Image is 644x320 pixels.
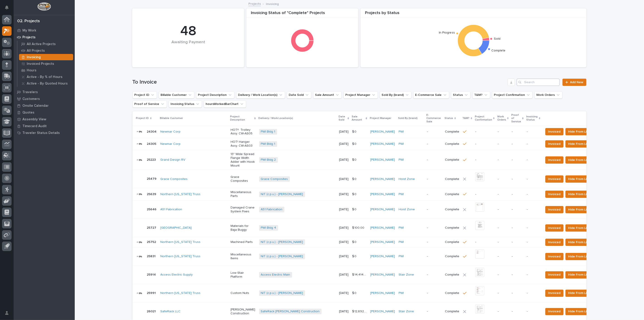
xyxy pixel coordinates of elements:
p: - [498,255,508,258]
a: Grand Design RV [161,158,185,162]
p: - [498,177,508,181]
span: Hide From List [568,254,590,259]
a: Access Electric Supply [161,273,193,277]
a: PWI [399,255,404,258]
p: - [512,142,523,146]
p: 13" Wide Spread Flange Width Adder with Hook Mount [231,152,255,167]
span: Invoiced [548,157,561,163]
p: - [427,130,442,134]
button: Status [451,91,471,99]
a: Invoiced Projects [17,61,75,67]
span: Invoiced [548,272,561,277]
p: $ 14,414.00 [352,272,368,277]
p: - [475,240,494,244]
tr: 2430424304 Newmar Corp HOT!! Trolley Assy. CW-AS05PWI Bldg 1 [DATE]$ 0$ 0 [PERSON_NAME] PWI -Comp... [132,126,600,138]
p: All Active Projects [27,42,56,46]
a: Northern [US_STATE] Truss [161,291,201,295]
p: Complete [445,208,459,211]
p: [DATE] [339,255,349,258]
text: Complete [491,49,506,52]
tr: 2572725727 [GEOGRAPHIC_DATA] Materials for Baja BuggyPWI Bldg 4 [DATE]$ 100.00$ 100.00 [PERSON_NA... [132,219,600,237]
a: [PERSON_NAME] [370,177,395,181]
span: Invoiced [548,254,561,259]
p: - [498,240,508,244]
p: - [527,273,540,277]
p: - [512,273,523,277]
p: Machined Parts [231,240,255,244]
span: Hide From List [568,272,590,277]
p: $ 0 [352,129,358,134]
p: - [527,142,540,146]
a: [GEOGRAPHIC_DATA] [161,226,192,230]
span: Invoiced [548,192,561,197]
button: Hide From List [565,140,593,148]
div: Invoicing Status of "Complete" Projects [246,11,358,18]
button: Hide From List [565,191,593,198]
tr: 2591425914 Access Electric Supply Low Stair PlatformAccess Electric Main [DATE]$ 14,414.00$ 14,41... [132,266,600,284]
p: Hours [27,68,36,73]
a: All Projects [17,47,75,54]
button: Invoiced [545,308,564,315]
p: Low Stair Platform [231,271,255,279]
p: 25479 [147,176,158,181]
a: [PERSON_NAME] [370,208,395,211]
a: Timecard Audit [14,123,75,129]
a: Active - By % of Hours [17,74,75,80]
a: PWI [399,192,404,196]
p: - [527,192,540,196]
a: Northern [US_STATE] Truss [161,240,201,244]
button: Sale Amount [313,91,342,99]
p: [DATE] [339,142,349,146]
button: Hide From List [565,253,593,260]
p: Complete [445,310,459,313]
p: Invoiced Projects [27,62,54,66]
tr: 2522325223 Grand Design RV 13" Wide Spread Flange Width Adder with Hook MountPWI Bldg 2 [DATE]$ 0... [132,150,600,170]
p: - [498,273,508,277]
a: Hours [17,67,75,73]
a: PWI [399,130,404,134]
span: Add New [570,81,584,84]
div: Awaiting Payment [140,40,236,54]
a: Northern [US_STATE] Truss [161,192,201,196]
p: - [498,130,508,134]
a: Add New [562,79,586,86]
p: - [512,255,523,258]
a: Newmar Corp [161,142,181,146]
div: 02. Projects [17,19,40,24]
a: [PERSON_NAME] [370,310,395,313]
p: - [498,226,508,230]
a: Access Electric Main [261,273,290,277]
p: - [527,208,540,211]
p: Complete [445,226,459,230]
button: Invoiced [545,271,564,279]
p: - [475,192,494,196]
button: Invoiced [545,175,564,183]
p: - [527,226,540,230]
div: 48 [140,23,236,39]
span: Invoiced [548,225,561,231]
p: - [512,208,523,211]
span: Invoiced [548,309,561,314]
p: - [427,291,442,295]
button: Invoiced [545,191,564,198]
p: Complete [445,291,459,295]
p: Onsite Calendar [22,104,49,108]
button: Delivery / Work Location(s) [236,91,285,99]
p: Project Manager [370,116,392,121]
button: Project Manager [344,91,378,99]
p: E-Commerce Sale [427,113,442,124]
button: Proof of Service [132,100,167,108]
p: - [427,208,442,211]
button: Hide From List [565,224,593,232]
p: Complete [445,192,459,196]
button: Project Description [196,91,234,99]
p: - [512,310,523,313]
button: Invoicing Status [169,100,202,108]
p: Complete [445,158,459,162]
p: - [475,142,494,146]
a: Travelers [14,89,75,95]
button: Invoiced [545,128,564,135]
p: $ 0 [352,239,358,244]
p: [DATE] [339,226,349,230]
p: Complete [445,177,459,181]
